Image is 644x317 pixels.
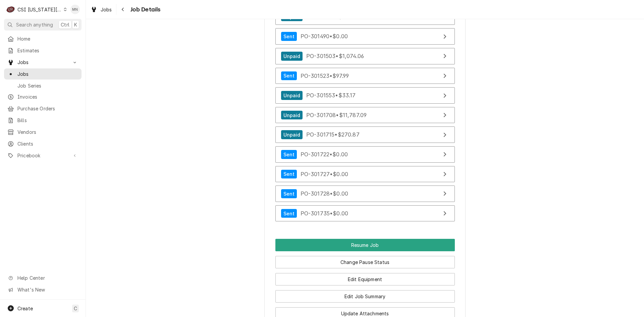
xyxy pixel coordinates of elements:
span: Home [17,35,78,42]
div: Button Group Row [275,239,455,251]
span: Job Details [128,5,161,14]
span: PO-301722 • $0.00 [301,151,348,158]
span: PO-301490 • $0.00 [301,33,348,40]
a: Jobs [4,68,82,80]
button: Edit Job Summary [275,290,455,303]
div: CSI [US_STATE][GEOGRAPHIC_DATA] [17,6,62,13]
span: Ctrl [61,21,69,28]
a: Vendors [4,126,82,138]
span: Jobs [101,6,112,13]
a: Go to Help Center [4,272,82,283]
a: View Purchase Order [275,28,455,45]
a: View Purchase Order [275,68,455,84]
button: Navigate back [118,4,128,15]
a: View Purchase Order [275,87,455,104]
a: Go to Jobs [4,57,82,68]
a: Go to What's New [4,284,82,295]
div: Button Group Row [275,268,455,285]
span: Jobs [17,59,68,66]
a: Bills [4,115,82,126]
span: PO-301727 • $0.00 [301,170,348,177]
span: Create [17,306,33,311]
span: PO-301735 • $0.00 [301,210,348,217]
div: Sent [281,170,297,179]
a: Job Series [4,80,82,91]
button: Change Pause Status [275,256,455,268]
div: Sent [281,32,297,41]
a: Purchase Orders [4,103,82,114]
div: Unpaid [281,52,303,61]
span: C [74,305,77,312]
span: Purchase Orders [17,105,78,112]
a: Invoices [4,91,82,102]
span: Invoices [17,93,78,100]
div: Button Group Row [275,285,455,303]
span: Job Series [17,82,78,89]
div: Sent [281,209,297,218]
button: Search anythingCtrlK [4,19,82,31]
span: PO-301715 • $270.87 [306,131,360,138]
a: View Purchase Order [275,166,455,182]
div: C [6,5,15,14]
button: Edit Equipment [275,273,455,285]
span: PO-301553 • $33.17 [306,92,356,99]
span: PO-301459 • $162.16 [306,13,357,20]
span: Jobs [17,70,78,77]
div: MN [70,5,80,14]
div: Unpaid [281,91,303,100]
span: Pricebook [17,152,68,159]
span: PO-301708 • $11,787.09 [306,112,367,118]
span: PO-301523 • $97.99 [301,72,349,79]
a: View Purchase Order [275,205,455,222]
div: Button Group Row [275,251,455,268]
span: PO-301503 • $1,074.06 [306,53,364,59]
div: Sent [281,71,297,81]
a: Jobs [88,4,115,15]
a: View Purchase Order [275,186,455,202]
button: Resume Job [275,239,455,251]
a: View Purchase Order [275,146,455,163]
div: Unpaid [281,130,303,139]
span: Estimates [17,47,78,54]
a: Go to Pricebook [4,150,82,161]
div: Sent [281,150,297,159]
a: Clients [4,138,82,149]
span: Help Center [17,274,77,281]
a: View Purchase Order [275,107,455,123]
div: CSI Kansas City's Avatar [6,5,15,14]
div: Unpaid [281,111,303,120]
span: Vendors [17,128,78,136]
span: What's New [17,286,77,293]
span: PO-301728 • $0.00 [301,190,348,197]
span: Bills [17,117,78,124]
div: Sent [281,189,297,198]
div: Melissa Nehls's Avatar [70,5,80,14]
a: View Purchase Order [275,48,455,64]
span: Search anything [16,21,53,28]
span: Clients [17,140,78,147]
span: K [74,21,77,28]
a: Estimates [4,45,82,56]
a: View Purchase Order [275,126,455,143]
a: Home [4,33,82,44]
